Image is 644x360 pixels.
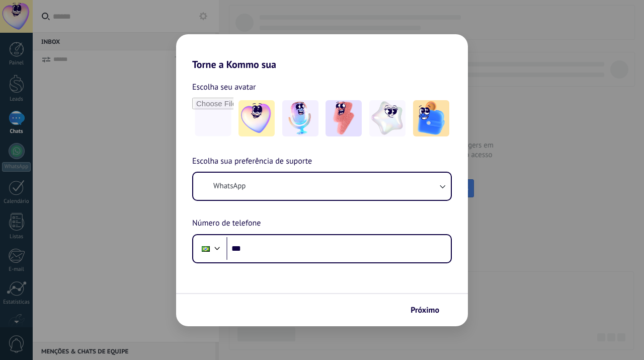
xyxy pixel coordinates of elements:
[192,155,312,168] span: Escolha sua preferência de suporte
[413,100,449,136] img: -5.jpeg
[213,181,246,191] span: WhatsApp
[369,100,406,136] img: -4.jpeg
[326,100,362,136] img: -3.jpeg
[282,100,318,136] img: -2.jpeg
[196,238,215,259] div: Brazil: + 55
[192,217,261,230] span: Número de telefone
[192,81,256,94] span: Escolha seu avatar
[411,307,439,314] span: Próximo
[193,173,451,200] button: WhatsApp
[238,100,275,136] img: -1.jpeg
[176,34,468,70] h2: Torne a Kommo sua
[406,302,453,319] button: Próximo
